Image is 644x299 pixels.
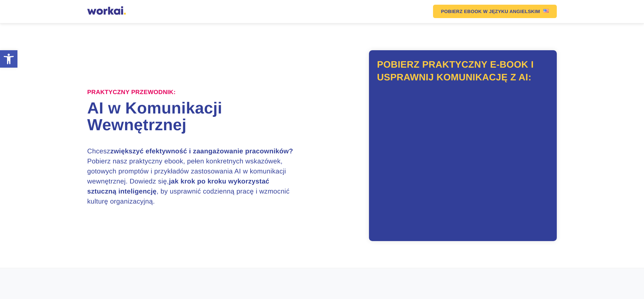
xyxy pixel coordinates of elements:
h3: Chcesz Pobierz nasz praktyczny ebook, pełen konkretnych wskazówek, gotowych promptów i przykładów... [87,146,299,207]
strong: jak krok po kroku wykorzystać sztuczną inteligencję [87,178,269,195]
strong: zwiększyć efektywność i zaangażowanie pracowników? [110,148,293,155]
label: Praktyczny przewodnik: [87,89,176,96]
h2: Pobierz praktyczny e-book i usprawnij komunikację z AI: [377,58,549,84]
a: POBIERZ EBOOKW JĘZYKU ANGIELSKIMUS flag [433,5,557,18]
img: US flag [543,9,549,13]
h1: AI w Komunikacji Wewnętrznej [87,100,322,134]
iframe: Form 0 [377,91,548,229]
em: POBIERZ EBOOK [441,9,482,14]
